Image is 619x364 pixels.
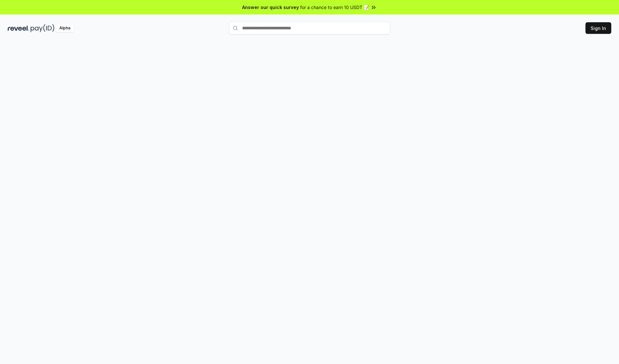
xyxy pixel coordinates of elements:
img: reveel_dark [8,24,29,32]
button: Sign In [585,22,611,34]
div: Alpha [56,24,74,32]
span: Answer our quick survey [242,4,299,11]
img: pay_id [31,24,54,32]
span: for a chance to earn 10 USDT 📝 [300,4,369,11]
